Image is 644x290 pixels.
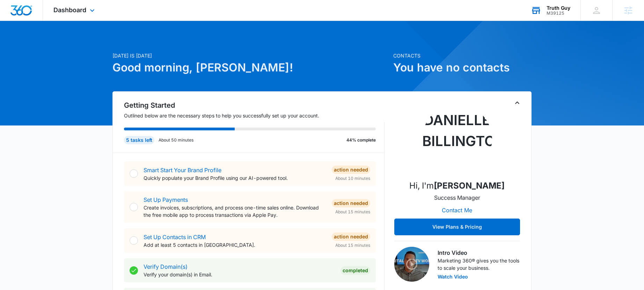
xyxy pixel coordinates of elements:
div: Action Needed [332,166,370,174]
p: Quickly populate your Brand Profile using our AI-powered tool. [144,174,326,182]
span: Dashboard [53,6,86,14]
span: About 10 minutes [335,175,370,182]
p: Marketing 360® gives you the tools to scale your business. [438,257,520,272]
p: 44% complete [346,137,376,143]
div: account id [547,11,570,16]
button: Watch Video [438,274,468,279]
p: About 50 minutes [159,137,193,143]
strong: [PERSON_NAME] [434,181,505,191]
img: Intro Video [394,247,429,282]
div: Action Needed [332,199,370,207]
p: Add at least 5 contacts in [GEOGRAPHIC_DATA]. [144,241,326,249]
span: About 15 minutes [335,242,370,249]
a: Set Up Contacts in CRM [144,234,206,241]
h2: Getting Started [124,100,385,110]
p: Verify your domain(s) in Email. [144,271,335,278]
h1: You have no contacts [393,59,532,76]
p: Create invoices, subscriptions, and process one-time sales online. Download the free mobile app t... [144,204,326,219]
div: 5 tasks left [124,136,154,144]
button: View Plans & Pricing [394,219,520,235]
a: Set Up Payments [144,196,188,203]
p: [DATE] is [DATE] [112,52,389,59]
div: account name [547,5,570,11]
a: Smart Start Your Brand Profile [144,167,221,174]
button: Contact Me [435,202,480,219]
h3: Intro Video [438,249,520,257]
span: About 15 minutes [335,209,370,215]
button: Toggle Collapse [513,99,521,107]
p: Contacts [393,52,532,59]
p: Outlined below are the necessary steps to help you successfully set up your account. [124,112,385,119]
p: Success Manager [434,193,480,202]
p: Hi, I'm [410,180,505,192]
div: Action Needed [332,232,370,241]
h1: Good morning, [PERSON_NAME]! [112,59,389,76]
div: Completed [341,266,370,275]
img: Danielle Billington [422,104,492,174]
a: Verify Domain(s) [144,263,188,270]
